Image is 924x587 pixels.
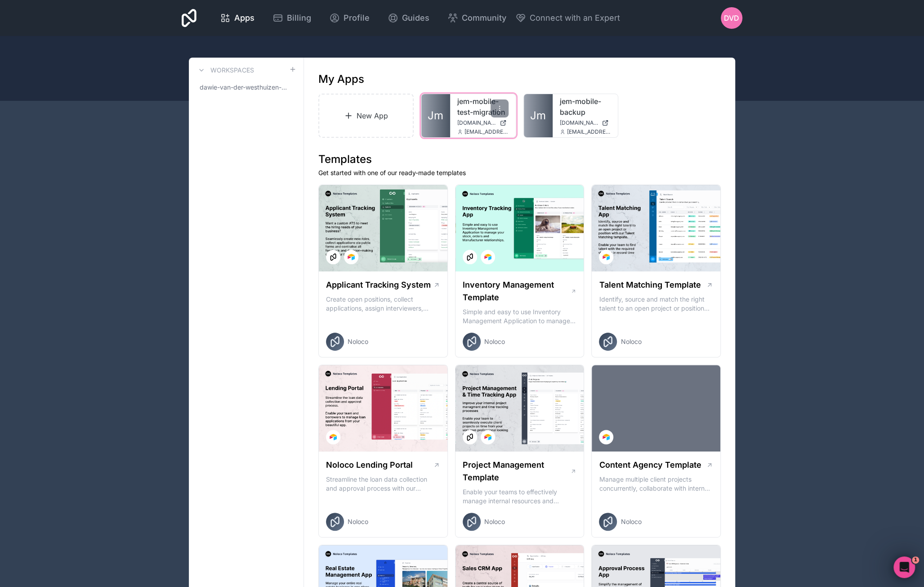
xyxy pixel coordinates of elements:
[322,8,377,28] a: Profile
[344,12,370,24] span: Profile
[318,72,364,86] h1: My Apps
[326,459,413,471] h1: Noloco Lending Portal
[348,517,368,526] span: Noloco
[560,119,611,126] a: [DOMAIN_NAME]
[421,94,450,137] a: Jm
[196,65,254,76] a: Workspaces
[484,337,505,346] span: Noloco
[484,517,505,526] span: Noloco
[440,8,513,28] a: Community
[457,96,509,117] a: jem-mobile-test-migration
[524,94,553,137] a: Jm
[402,12,429,24] span: Guides
[599,475,713,493] p: Manage multiple client projects concurrently, collaborate with internal and external stakeholders...
[463,459,570,484] h1: Project Management Template
[326,279,431,291] h1: Applicant Tracking System
[457,119,509,126] a: [DOMAIN_NAME]
[457,119,496,126] span: [DOMAIN_NAME]
[603,253,610,261] img: Airtable Logo
[515,12,620,24] button: Connect with an Expert
[463,307,577,325] p: Simple and easy to use Inventory Management Application to manage your stock, orders and Manufact...
[462,12,506,24] span: Community
[893,556,915,578] iframe: Intercom live chat
[560,96,611,117] a: jem-mobile-backup
[599,459,701,471] h1: Content Agency Template
[464,128,509,135] span: [EMAIL_ADDRESS][DOMAIN_NAME]
[530,108,546,123] span: Jm
[318,152,721,167] h1: Templates
[318,94,414,138] a: New App
[210,66,254,75] h3: Workspaces
[318,168,721,177] p: Get started with one of our ready-made templates
[326,295,440,313] p: Create open positions, collect applications, assign interviewers, centralise candidate feedback a...
[603,433,610,441] img: Airtable Logo
[196,79,296,95] a: dawie-van-der-westhuizen-workspace
[530,12,620,24] span: Connect with an Expert
[463,279,571,304] h1: Inventory Management Template
[567,128,611,135] span: [EMAIL_ADDRESS][DOMAIN_NAME]
[287,12,311,24] span: Billing
[599,279,701,291] h1: Talent Matching Template
[484,433,491,441] img: Airtable Logo
[330,433,337,441] img: Airtable Logo
[234,12,254,24] span: Apps
[265,8,318,28] a: Billing
[200,83,289,92] span: dawie-van-der-westhuizen-workspace
[213,8,262,28] a: Apps
[428,108,443,123] span: Jm
[620,517,641,526] span: Noloco
[599,295,713,313] p: Identify, source and match the right talent to an open project or position with our Talent Matchi...
[348,253,355,261] img: Airtable Logo
[620,337,641,346] span: Noloco
[912,556,919,564] span: 1
[326,475,440,493] p: Streamline the loan data collection and approval process with our Lending Portal template.
[380,8,437,28] a: Guides
[463,488,577,506] p: Enable your teams to effectively manage internal resources and execute client projects on time.
[484,253,491,261] img: Airtable Logo
[724,13,739,23] span: Dvd
[348,337,368,346] span: Noloco
[560,119,598,126] span: [DOMAIN_NAME]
